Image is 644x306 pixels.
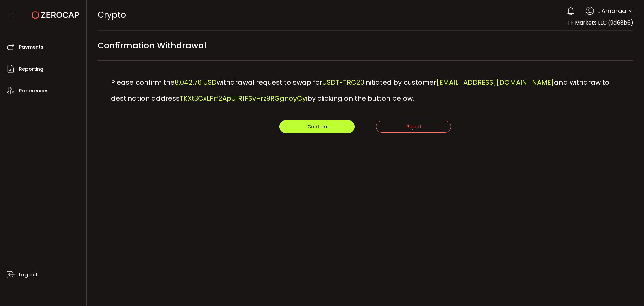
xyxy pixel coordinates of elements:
span: [EMAIL_ADDRESS][DOMAIN_NAME] [436,78,554,87]
span: Preferences [19,86,49,96]
span: initiated by customer [364,78,436,87]
span: L Amaraa [597,6,626,15]
span: Payments [19,42,43,52]
span: Reporting [19,64,43,74]
button: Confirm [279,120,355,133]
button: Reject [376,121,451,133]
span: TKXt3CxLFrf2ApU1R1FSvHrz9RGgnoyCyi [180,94,307,103]
span: Confirmation Withdrawal [98,38,206,53]
span: withdrawal request to swap for [217,78,322,87]
span: Please confirm the [111,78,175,87]
span: Confirm [307,123,327,130]
iframe: Chat Widget [566,233,644,306]
span: Reject [406,123,421,130]
span: by clicking on the button below. [307,94,414,103]
span: FP Markets LLC (9d68b6) [567,19,633,27]
span: Crypto [98,9,126,21]
span: USDT-TRC20 [322,78,364,87]
span: 8,042.76 USD [175,78,217,87]
span: Log out [19,270,38,280]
